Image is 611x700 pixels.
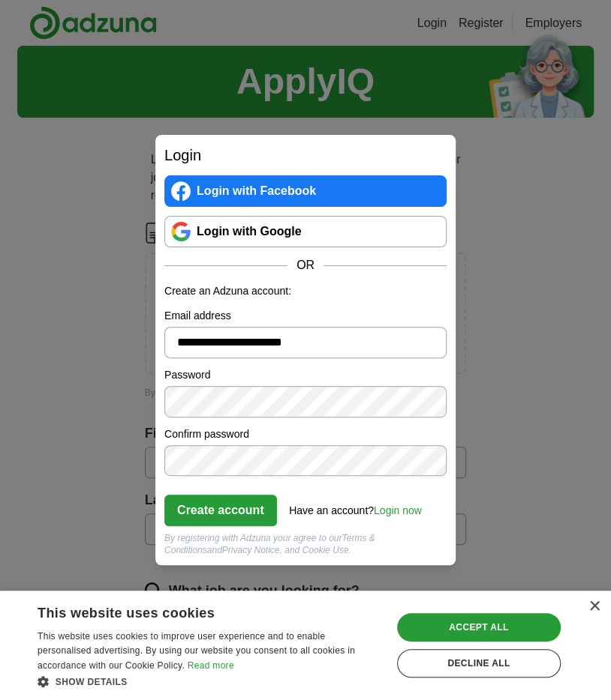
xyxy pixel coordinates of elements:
[374,504,422,516] a: Login now
[38,600,344,622] div: This website uses cookies
[164,533,375,555] a: Terms & Conditions
[164,532,447,556] div: By registering with Adzuna your agree to our and , and Cookie Use.
[56,677,128,687] span: Show details
[222,545,280,555] a: Privacy Notice
[188,660,234,671] a: Read more, opens a new window
[397,613,561,642] div: Accept all
[164,367,447,383] label: Password
[164,308,447,324] label: Email address
[289,494,422,519] div: Have an account?
[38,674,381,689] div: Show details
[164,426,447,442] label: Confirm password
[164,144,447,166] h2: Login
[164,175,447,207] a: Login with Facebook
[588,601,600,612] div: Close
[164,495,277,526] button: Create account
[287,256,324,274] span: OR
[164,283,447,299] p: Create an Adzuna account:
[164,216,447,247] a: Login with Google
[38,631,355,672] span: This website uses cookies to improve user experience and to enable personalised advertising. By u...
[397,649,561,678] div: Decline all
